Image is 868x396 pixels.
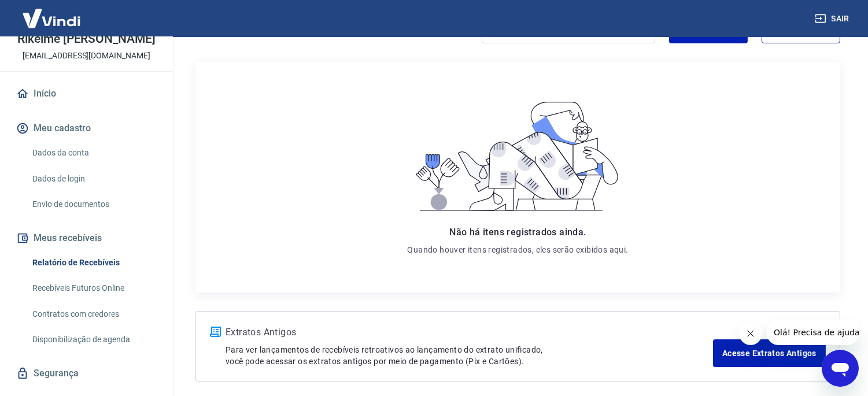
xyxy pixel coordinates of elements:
p: Para ver lançamentos de recebíveis retroativos ao lançamento do extrato unificado, você pode aces... [226,344,713,367]
a: Segurança [14,361,159,386]
a: Dados da conta [28,141,159,165]
button: Meu cadastro [14,116,159,141]
a: Início [14,81,159,106]
span: Não há itens registrados ainda. [449,227,586,238]
a: Dados de login [28,167,159,191]
p: [EMAIL_ADDRESS][DOMAIN_NAME] [23,50,150,62]
iframe: Botão para abrir a janela de mensagens [822,350,859,387]
span: Olá! Precisa de ajuda? [7,8,97,17]
button: Sair [812,8,854,29]
a: Envio de documentos [28,193,159,216]
img: Vindi [14,1,89,36]
a: Recebíveis Futuros Online [28,276,159,300]
iframe: Fechar mensagem [739,322,762,345]
img: ícone [210,327,221,337]
a: Acesse Extratos Antigos [713,339,826,367]
button: Meus recebíveis [14,225,159,251]
p: Extratos Antigos [226,325,713,339]
a: Disponibilização de agenda [28,328,159,351]
p: Quando houver itens registrados, eles serão exibidos aqui. [407,244,628,256]
iframe: Mensagem da empresa [767,320,859,345]
a: Contratos com credores [28,302,159,326]
p: Rikelme [PERSON_NAME] [17,33,156,45]
a: Relatório de Recebíveis [28,251,159,275]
